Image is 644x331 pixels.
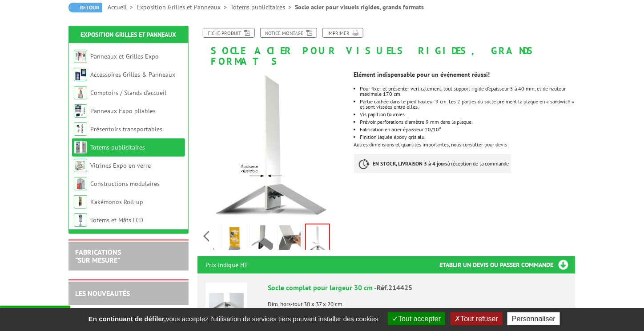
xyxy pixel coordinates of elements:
[388,312,445,325] button: Tout accepter
[205,256,248,274] p: Prix indiqué HT
[81,31,177,39] a: Exposition Grilles et Panneaux
[90,89,166,97] a: Comptoirs / Stands d'accueil
[230,3,295,11] a: Totems publicitaires
[268,283,568,293] div: Socle complet pour largeur 30 cm -
[90,71,175,79] a: Accessoires Grilles & Panneaux
[90,216,143,224] a: Totems et Mâts LCD
[74,141,87,154] img: Totems publicitaires
[197,71,347,221] img: 214425_214426_socle_complet_acier_visuels_rigides_grands_formats_3.jpg
[74,86,87,99] img: Comptoirs / Stands d'accueil
[90,52,159,60] a: Panneaux et Grilles Expo
[354,154,511,173] p: à réception de la commande
[377,283,412,292] span: Réf.214425
[68,3,102,12] a: Retour
[205,283,247,324] img: Socle complet pour largeur 30 cm
[260,28,317,38] a: Notice Montage
[74,213,87,227] img: Totems et Mâts LCD
[507,312,560,325] button: Personnaliser (fenêtre modale)
[191,28,582,67] h1: Socle acier pour visuels rigides, grands formats
[252,225,273,253] img: 214425_214426_socle_complet_acier_visuels_rigides_grands_formats_1.jpg
[74,195,87,209] img: Kakémonos Roll-up
[74,122,87,136] img: Présentoirs transportables
[295,3,424,12] li: Socle acier pour visuels rigides, grands formats
[439,256,576,274] h3: Etablir un devis ou passer commande
[360,127,576,132] li: Fabrication en acier épaisseur 20/10°
[75,248,121,264] a: FABRICATIONS"Sur Mesure"
[306,225,329,252] img: 214425_214426_socle_complet_acier_visuels_rigides_grands_formats_3.jpg
[90,198,143,206] a: Kakémonos Roll-up
[90,143,145,151] a: Totems publicitaires
[90,162,151,169] a: Vitrines Expo en verre
[74,68,87,81] img: Accessoires Grilles & Panneaux
[360,134,576,140] li: Finition laquée époxy gris alu.
[84,315,383,323] span: vous acceptez l'utilisation de services tiers pouvant installer des cookies
[203,28,255,38] a: Fiche produit
[279,225,301,253] img: 214425_214426_socle_complet_acier_visuels_rigides_grands_formats_2.jpg
[90,125,162,133] a: Présentoirs transportables
[360,86,576,97] li: Pour fixer et présenter verticalement, tout support rigide d’épaisseur 5 à 40 mm, et de hauteur m...
[322,28,363,38] a: Imprimer
[74,177,87,190] img: Constructions modulaires
[108,3,137,11] a: Accueil
[74,104,87,118] img: Panneaux Expo pliables
[202,229,210,244] span: Previous
[360,112,576,117] li: Vis papillon fournies.
[354,71,490,79] strong: Elément indispensable pour un événement réussi!
[74,50,87,63] img: Panneaux et Grilles Expo
[90,107,156,115] a: Panneaux Expo pliables
[74,159,87,172] img: Vitrines Expo en verre
[451,312,503,325] button: Tout refuser
[360,119,576,125] li: Prévoir perforations diamètre 9 mm dans la plaque.
[90,180,160,188] a: Constructions modulaires
[373,160,448,167] strong: EN STOCK, LIVRAISON 3 à 4 jours
[268,295,568,314] p: Dim. hors-tout 30 x 37 x 20 cm Poids 2,9kg
[354,67,582,182] div: Autres dimensions et quantités importantes, nous consulter pour devis
[360,99,576,110] li: Partie cachée dans le pied hauteur 9 cm. Les 2 parties du socle prennent la plaque en « sandwich ...
[137,3,230,11] a: Exposition Grilles et Panneaux
[224,225,246,253] img: 214425_214426_socle_complet_acier_visuels_rigides_grands_formats.jpg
